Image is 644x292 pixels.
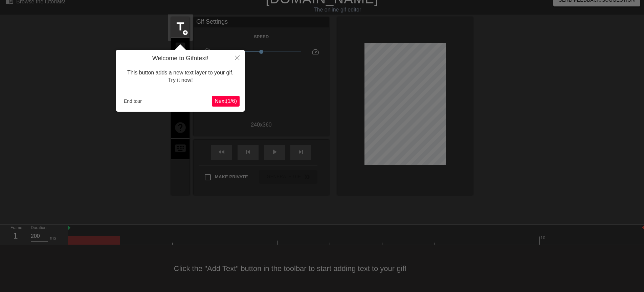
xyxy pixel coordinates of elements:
button: Close [230,50,245,65]
h4: Welcome to Gifntext! [121,55,240,62]
button: End tour [121,96,145,106]
div: This button adds a new text layer to your gif. Try it now! [121,62,240,91]
span: Next ( 1 / 6 ) [215,98,237,104]
button: Next [212,96,240,107]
